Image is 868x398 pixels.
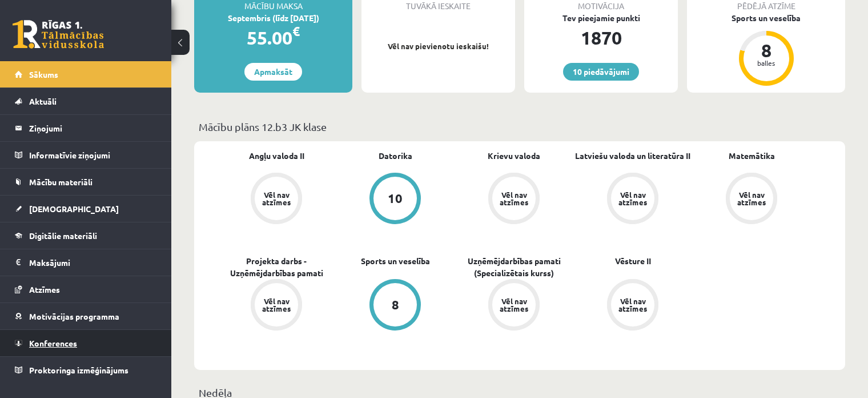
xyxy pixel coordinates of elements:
a: Vēl nav atzīmes [573,279,692,333]
a: 10 [336,173,455,226]
span: Mācību materiāli [29,177,93,187]
span: Konferences [29,338,77,348]
span: Proktoringa izmēģinājums [29,365,128,375]
a: Informatīvie ziņojumi [15,142,157,168]
a: Ziņojumi [15,115,157,141]
div: Vēl nav atzīmes [260,297,292,312]
a: Angļu valoda II [249,150,304,162]
a: Konferences [15,330,157,356]
a: Motivācijas programma [15,303,157,329]
a: Datorika [379,150,412,162]
a: Apmaksāt [244,63,302,81]
div: Sports un veselība [687,12,845,24]
legend: Informatīvie ziņojumi [29,142,157,168]
div: Vēl nav atzīmes [498,191,530,206]
a: Uzņēmējdarbības pamati (Specializētais kurss) [455,255,573,279]
a: Vēl nav atzīmes [455,279,573,333]
a: Maksājumi [15,249,157,276]
legend: Ziņojumi [29,115,157,141]
div: Vēl nav atzīmes [736,191,767,206]
a: Vēl nav atzīmes [217,173,336,226]
a: Matemātika [729,150,775,162]
a: 8 [336,279,455,333]
a: Atzīmes [15,276,157,303]
div: Vēl nav atzīmes [617,297,649,312]
a: Vēl nav atzīmes [217,279,336,333]
span: [DEMOGRAPHIC_DATA] [29,204,119,214]
a: Sākums [15,61,157,87]
a: Proktoringa izmēģinājums [15,357,157,383]
a: Aktuāli [15,88,157,114]
a: 10 piedāvājumi [563,63,639,81]
a: Latviešu valoda un literatūra II [575,150,690,162]
div: Vēl nav atzīmes [617,191,649,206]
p: Mācību plāns 12.b3 JK klase [199,119,841,134]
a: Rīgas 1. Tālmācības vidusskola [13,20,104,49]
a: Vēl nav atzīmes [692,173,811,226]
div: 8 [749,41,783,59]
div: balles [749,59,783,66]
a: Sports un veselība [361,255,430,267]
span: Aktuāli [29,96,57,106]
div: Vēl nav atzīmes [260,191,292,206]
p: Vēl nav pievienotu ieskaišu! [367,41,509,52]
span: Digitālie materiāli [29,230,97,241]
div: 8 [392,298,399,311]
legend: Maksājumi [29,249,157,276]
a: Projekta darbs - Uzņēmējdarbības pamati [217,255,336,279]
a: Vēsture II [615,255,651,267]
span: Sākums [29,69,58,79]
div: Tev pieejamie punkti [524,12,678,24]
a: Sports un veselība 8 balles [687,12,845,87]
a: Digitālie materiāli [15,222,157,249]
span: Atzīmes [29,284,60,294]
div: Vēl nav atzīmes [498,297,530,312]
span: Motivācijas programma [29,311,119,321]
a: [DEMOGRAPHIC_DATA] [15,196,157,222]
a: Vēl nav atzīmes [455,173,573,226]
a: Mācību materiāli [15,169,157,195]
div: Septembris (līdz [DATE]) [194,12,352,24]
div: 1870 [524,24,678,51]
div: 55.00 [194,24,352,51]
a: Krievu valoda [488,150,540,162]
div: 10 [388,192,403,205]
a: Vēl nav atzīmes [573,173,692,226]
span: € [292,23,300,39]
